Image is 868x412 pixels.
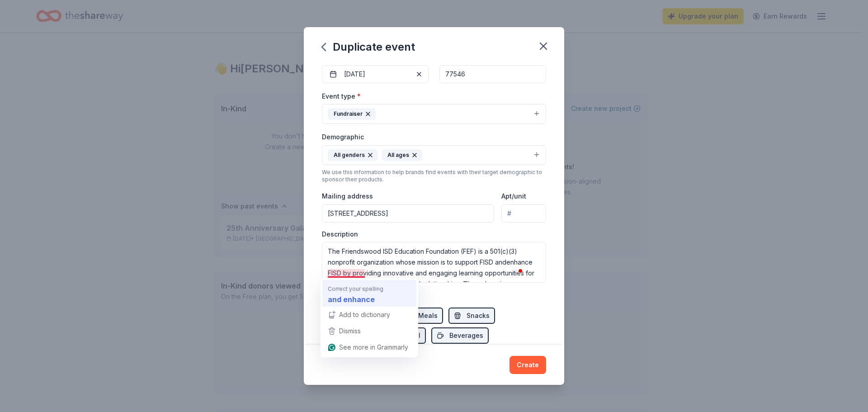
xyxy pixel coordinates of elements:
div: Duplicate event [322,40,415,54]
div: We use this information to help brands find events with their target demographic to sponsor their... [322,169,546,183]
input: Enter a US address [322,204,494,223]
button: Beverages [431,327,489,344]
label: Event type [322,92,361,101]
span: Snacks [467,310,490,321]
button: Create [509,356,546,374]
label: Mailing address [322,192,373,201]
button: Fundraiser [322,104,546,124]
button: [DATE] [322,65,429,83]
label: Demographic [322,133,364,142]
textarea: To enrich screen reader interactions, please activate Accessibility in Grammarly extension settings [322,242,546,283]
span: Meals [418,310,438,321]
input: # [501,204,546,223]
div: All ages [382,149,422,161]
div: Fundraiser [328,108,376,120]
button: Meals [400,308,443,324]
label: Apt/unit [501,192,526,201]
button: Snacks [448,308,495,324]
label: Description [322,230,358,239]
input: 12345 (U.S. only) [439,65,546,83]
div: All genders [328,149,378,161]
span: Beverages [449,330,483,341]
button: All gendersAll ages [322,145,546,165]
